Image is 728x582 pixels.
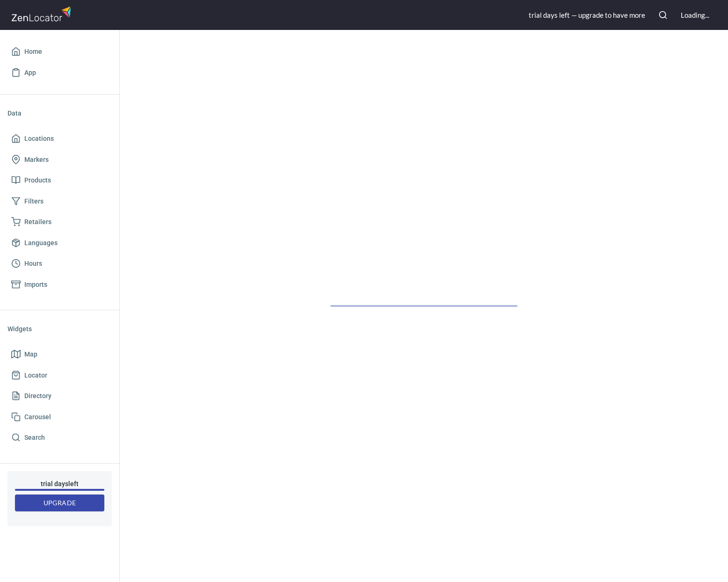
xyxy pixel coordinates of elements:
[15,495,104,512] button: Upgrade
[7,41,112,62] a: Home
[24,67,36,79] span: App
[24,349,37,360] span: Map
[24,432,45,444] span: Search
[7,211,112,233] a: Retailers
[7,128,112,149] a: Locations
[24,237,58,249] span: Languages
[24,390,51,402] span: Directory
[24,411,51,423] span: Carousel
[7,233,112,254] a: Languages
[24,370,47,381] span: Locator
[24,133,54,145] span: Locations
[7,427,112,448] a: Search
[24,216,51,228] span: Retailers
[22,497,97,509] span: Upgrade
[7,191,112,212] a: Filters
[7,344,112,365] a: Map
[24,258,42,269] span: Hours
[15,479,104,489] h6: trial day s left
[24,196,44,207] span: Filters
[7,62,112,83] a: App
[7,274,112,295] a: Imports
[7,318,112,340] li: Widgets
[653,5,673,25] button: Search
[7,149,112,170] a: Markers
[24,175,51,186] span: Products
[24,279,47,291] span: Imports
[7,365,112,386] a: Locator
[7,170,112,191] a: Products
[7,407,112,428] a: Carousel
[24,154,49,166] span: Markers
[11,4,74,24] img: zenlocator
[7,253,112,274] a: Hours
[681,10,709,20] div: Loading...
[7,102,112,124] li: Data
[7,386,112,407] a: Directory
[529,10,645,20] div: trial day s left — upgrade to have more
[24,46,42,58] span: Home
